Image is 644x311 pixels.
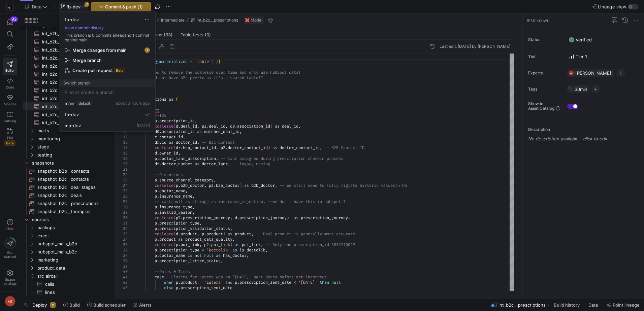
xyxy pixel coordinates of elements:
span: main [65,101,74,106]
span: Merge branch [72,58,102,63]
p: This branch is 0 commits ahead and 1 commit behind main [59,33,155,42]
span: fb-dev [65,17,79,22]
span: [DATE] [137,123,150,128]
button: Create pull requestBeta [62,65,153,75]
span: fb-dev [65,112,79,117]
input: Find or create a branch [65,90,150,95]
span: about 3 hours ago [116,101,150,106]
span: Create pull request [72,68,113,73]
span: mp-dev [65,123,81,128]
button: Merge changes from main [62,45,153,55]
span: Beta [114,68,125,73]
span: default [77,101,92,106]
button: Merge branch [62,55,153,65]
span: Merge changes from main [72,47,127,53]
button: View commit history [59,26,109,30]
